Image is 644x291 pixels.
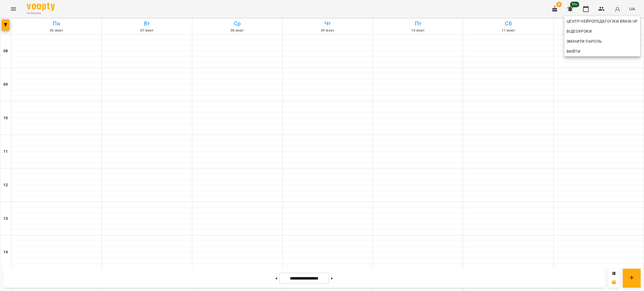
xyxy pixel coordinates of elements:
[567,38,638,45] span: Змінити пароль
[564,16,640,26] a: Центр нейропедагогіки Brain up
[564,36,640,46] a: Змінити пароль
[567,18,638,25] span: Центр нейропедагогіки Brain up
[567,28,592,35] span: Відеоуроки
[567,48,580,55] span: Вийти
[564,26,594,36] a: Відеоуроки
[564,46,640,56] button: Вийти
